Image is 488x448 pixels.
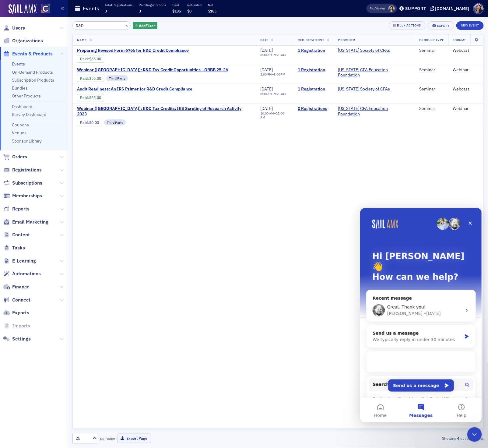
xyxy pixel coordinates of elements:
span: : [80,57,90,61]
p: Total Registrations [105,3,132,7]
a: [US_STATE] CPA Education Foundation [338,67,411,78]
div: Export [437,24,450,27]
a: Content [3,231,30,238]
span: Provider [338,38,355,42]
time: 11:00 AM [260,111,284,119]
time: 9:20 AM [274,92,286,96]
span: Orders [12,153,27,160]
a: Exports [3,309,29,316]
span: : [80,120,90,125]
div: – [260,53,286,57]
div: Showing out of items [351,436,484,441]
div: Paid: 0 - $0 [77,119,102,126]
strong: 4 [456,436,460,441]
p: Paid Registrations [139,3,166,7]
a: Settings [3,336,31,342]
iframe: Intercom live chat [467,427,482,442]
img: SailAMX [41,4,50,13]
span: Memberships [12,192,42,199]
a: E-Learning [3,258,36,264]
span: $185 [208,9,216,13]
div: Seminar [419,48,444,53]
button: [DOMAIN_NAME] [430,6,472,11]
a: 1 Registration [298,86,330,92]
h1: Events [83,5,99,12]
a: Connect [3,297,30,303]
span: Subscriptions [12,180,42,186]
a: Organizations [3,37,43,44]
a: Subscription Products [12,77,54,83]
span: Imports [12,323,30,329]
span: Date [260,38,269,42]
div: Seminar [419,67,444,73]
button: Bulk Actions [389,21,426,30]
span: Settings [12,336,31,342]
span: Registrations [298,38,325,42]
button: New Event [456,21,484,30]
span: $0.00 [90,120,99,125]
span: Automations [12,270,41,277]
div: [DOMAIN_NAME] [435,6,469,11]
a: View Homepage [37,4,50,14]
a: Paid [80,95,88,100]
a: Bundles [12,85,28,91]
span: Format [453,38,466,42]
span: Connect [12,297,30,303]
div: Webinar [453,67,479,73]
div: Third Party [106,75,128,81]
button: AddFilter [133,22,158,30]
a: Email Marketing [3,219,48,225]
a: Preparing Revised Form 6765 for R&D Credit Compliance [77,48,189,53]
p: Refunded [187,3,202,7]
div: Paid: 1 - $5500 [77,75,104,82]
span: $65.00 [90,95,101,100]
span: [DATE] [260,48,273,53]
button: Export Page [117,434,151,443]
a: Orders [3,153,27,160]
a: New Event [456,22,484,28]
a: Webinar ([GEOGRAPHIC_DATA]): R&D Tax Credit Opportunities - OBBB 25-26 [77,67,228,73]
div: Bulk Actions [397,24,421,27]
a: Events & Products [3,51,53,57]
a: Coupons [12,122,29,128]
span: Registrations [12,167,42,173]
time: 8:30 AM [260,92,272,96]
span: 3 [139,9,141,13]
div: Webcast [453,48,479,53]
span: Webinar (CA): R&D Tax Credits: IRS Scrutiny of Research Activity 2023 [77,106,252,117]
a: Paid [80,76,88,81]
a: Automations [3,270,41,277]
span: Audit Readiness: An IRS Primer for R&D Credit Compliance [77,86,192,92]
img: SailAMX [9,4,37,14]
a: Venues [12,130,26,136]
span: Name [77,38,87,42]
a: On-Demand Products [12,69,53,75]
span: $185 [172,9,181,13]
span: Profile [473,3,484,14]
a: Dashboard [12,104,32,109]
a: Subscriptions [3,180,42,186]
div: Webcast [453,86,479,92]
div: Support [405,6,426,11]
a: Webinar ([GEOGRAPHIC_DATA]): R&D Tax Credits: IRS Scrutiny of Research Activity 2023 [77,106,252,117]
span: [DATE] [260,86,273,92]
span: [DATE] [260,67,273,72]
time: 2:00 PM [260,72,272,76]
p: Paid [172,3,181,7]
span: Webinar (CA): R&D Tax Credit Opportunities - OBBB 25-26 [77,67,228,73]
time: 3:00 PM [274,72,285,76]
a: Memberships [3,192,42,199]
